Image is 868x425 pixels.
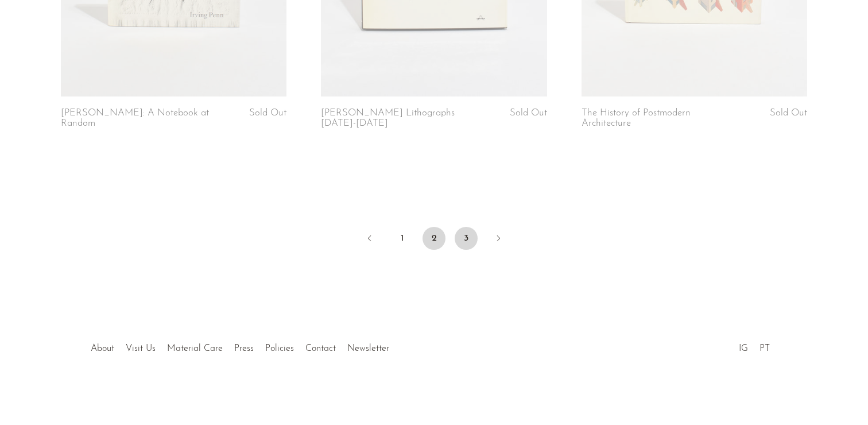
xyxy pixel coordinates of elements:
a: [PERSON_NAME]: A Notebook at Random [61,108,212,129]
a: PT [759,344,770,353]
span: Sold Out [249,108,286,118]
ul: Quick links [85,335,395,357]
a: The History of Postmodern Architecture [582,108,733,129]
a: Policies [265,344,294,353]
a: Next [487,227,510,252]
span: Sold Out [510,108,547,118]
a: Previous [358,227,381,252]
a: IG [739,344,748,353]
span: Sold Out [770,108,807,118]
a: 3 [455,227,478,250]
a: [PERSON_NAME] Lithographs [DATE]-[DATE] [321,108,472,129]
a: Material Care [167,344,223,353]
ul: Social Medias [733,335,776,357]
a: About [91,344,114,353]
a: 1 [390,227,413,250]
a: Visit Us [126,344,156,353]
span: 2 [423,227,445,250]
a: Press [234,344,254,353]
a: Contact [305,344,336,353]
